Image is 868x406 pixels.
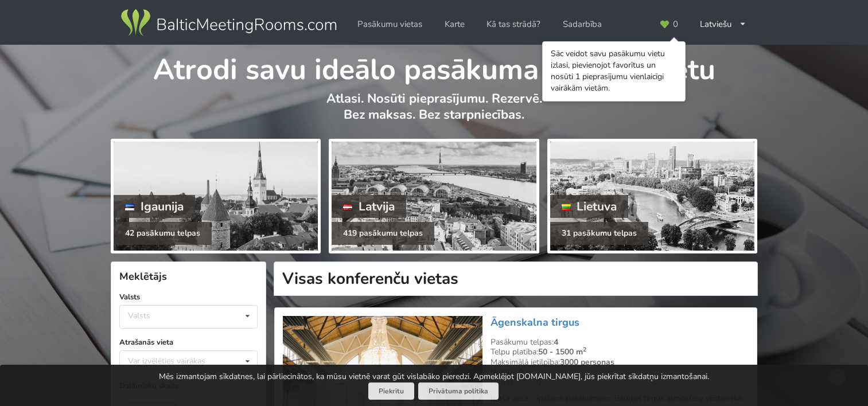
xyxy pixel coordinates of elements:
[111,45,757,88] h1: Atrodi savu ideālo pasākuma norises vietu
[583,345,586,354] sup: 2
[538,346,586,357] strong: 50 - 1500 m
[491,337,749,348] div: Pasākumu telpas:
[673,20,678,29] span: 0
[332,222,434,245] div: 419 pasākumu telpas
[128,311,150,321] div: Valsts
[119,337,258,348] label: Atrašanās vieta
[114,195,195,218] div: Igaunija
[555,13,610,36] a: Sadarbība
[550,222,648,245] div: 31 pasākumu telpas
[491,357,749,368] div: Maksimālā ietilpība:
[119,7,338,39] img: Baltic Meeting Rooms
[560,357,614,368] strong: 3000 personas
[547,139,757,253] a: Lietuva 31 pasākumu telpas
[554,337,558,348] strong: 4
[114,222,212,245] div: 42 pasākumu telpas
[368,382,414,400] button: Piekrītu
[349,13,430,36] a: Pasākumu vietas
[491,315,579,329] a: Āgenskalna tirgus
[478,13,548,36] a: Kā tas strādā?
[274,261,758,296] h1: Visas konferenču vietas
[119,291,258,303] label: Valsts
[332,195,406,218] div: Latvija
[125,354,231,368] div: Var izvēlēties vairākas
[111,139,321,253] a: Igaunija 42 pasākumu telpas
[418,382,499,400] a: Privātuma politika
[329,139,539,253] a: Latvija 419 pasākumu telpas
[550,195,629,218] div: Lietuva
[437,13,473,36] a: Karte
[111,91,757,135] p: Atlasi. Nosūti pieprasījumu. Rezervē. Bez maksas. Bez starpniecības.
[551,48,677,94] div: Sāc veidot savu pasākumu vietu izlasi, pievienojot favorītus un nosūti 1 pieprasījumu vienlaicīgi...
[491,347,749,357] div: Telpu platība:
[692,13,754,36] div: Latviešu
[119,270,167,283] span: Meklētājs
